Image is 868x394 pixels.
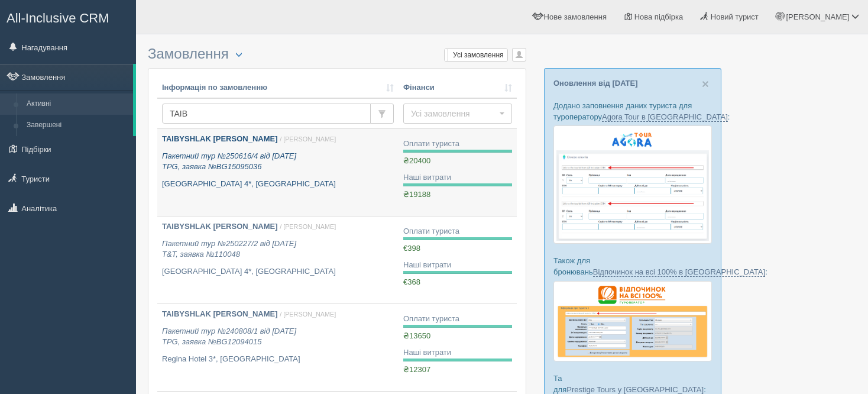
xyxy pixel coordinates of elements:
div: Оплати туриста [403,314,512,325]
div: Наші витрати [403,347,512,359]
a: TAIBYSHLAK [PERSON_NAME] / [PERSON_NAME] Пакетний тур №240808/1 від [DATE]TPG, заявка №BG12094015... [157,304,399,391]
a: TAIBYSHLAK [PERSON_NAME] / [PERSON_NAME] Пакетний тур №250616/4 від [DATE]TPG, заявка №BG15095036... [157,129,399,216]
span: [PERSON_NAME] [786,12,849,21]
a: Оновлення від [DATE] [553,79,638,88]
a: Фінанси [403,82,512,93]
span: All-Inclusive CRM [7,11,109,25]
span: / [PERSON_NAME] [280,135,336,143]
span: ₴13650 [403,331,430,340]
span: ₴20400 [403,156,430,165]
span: ₴12307 [403,365,430,374]
a: All-Inclusive CRM [1,1,135,33]
span: €398 [403,244,420,253]
input: Пошук за номером замовлення, ПІБ або паспортом туриста [162,104,371,124]
i: Пакетний тур №250616/4 від [DATE] TPG, заявка №BG15095036 [162,151,296,172]
span: Нове замовлення [544,12,607,21]
span: ₴19188 [403,190,430,199]
i: Пакетний тур №250227/2 від [DATE] T&T, заявка №110048 [162,239,296,259]
div: Оплати туриста [403,138,512,150]
span: Нова підбірка [634,12,684,21]
div: Оплати туриста [403,226,512,237]
span: × [702,77,709,91]
b: TAIBYSHLAK [PERSON_NAME] [162,134,278,143]
p: Додано заповнення даних туриста для туроператору : [553,100,712,122]
button: Усі замовлення [403,104,512,124]
p: [GEOGRAPHIC_DATA] 4*, [GEOGRAPHIC_DATA] [162,266,394,277]
label: Усі замовлення [445,49,507,61]
a: Активні [21,93,133,115]
i: Пакетний тур №240808/1 від [DATE] TPG, заявка №BG12094015 [162,327,296,347]
span: Усі замовлення [411,108,497,120]
b: TAIBYSHLAK [PERSON_NAME] [162,309,278,318]
a: Відпочинок на всі 100% в [GEOGRAPHIC_DATA] [593,267,765,277]
a: TAIBYSHLAK [PERSON_NAME] / [PERSON_NAME] Пакетний тур №250227/2 від [DATE]T&T, заявка №110048 [GE... [157,217,399,303]
p: [GEOGRAPHIC_DATA] 4*, [GEOGRAPHIC_DATA] [162,179,394,190]
a: Завершені [21,115,133,136]
button: Close [702,77,709,90]
span: / [PERSON_NAME] [280,223,336,230]
div: Наші витрати [403,260,512,271]
a: Agora Tour в [GEOGRAPHIC_DATA] [602,112,728,122]
img: otdihnavse100--%D1%84%D0%BE%D1%80%D0%BC%D0%B0-%D0%B1%D1%80%D0%BE%D0%BD%D0%B8%D1%80%D0%BE%D0%B2%D0... [553,281,712,361]
span: €368 [403,277,420,286]
img: agora-tour-%D1%84%D0%BE%D1%80%D0%BC%D0%B0-%D0%B1%D1%80%D0%BE%D0%BD%D1%8E%D0%B2%D0%B0%D0%BD%D0%BD%... [553,125,712,244]
span: / [PERSON_NAME] [280,311,336,318]
div: Наші витрати [403,172,512,183]
b: TAIBYSHLAK [PERSON_NAME] [162,222,278,231]
a: Інформація по замовленню [162,82,394,93]
span: Новий турист [711,12,759,21]
h3: Замовлення [148,46,526,62]
p: Regina Hotel 3*, [GEOGRAPHIC_DATA] [162,354,394,365]
p: Також для бронювань : [553,255,712,277]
